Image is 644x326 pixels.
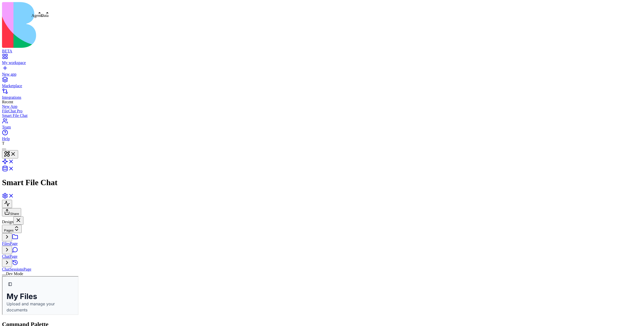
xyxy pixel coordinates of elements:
div: Integrations [2,95,642,100]
div: Help [2,137,642,141]
a: FileChat Pro [2,109,642,113]
div: Agents [31,13,43,18]
a: My workspace [2,56,642,65]
button: Share [2,208,21,216]
a: Marketplace [2,79,642,88]
a: BETA [2,44,642,53]
div: FilesPage [2,241,60,246]
div: New app [2,72,642,77]
span: Recent [2,100,13,104]
a: Team [2,120,642,129]
h1: My Files [4,15,71,24]
span: T [2,141,5,145]
div: BETA [2,49,642,53]
img: logo [2,2,204,48]
button: Pages [2,225,22,233]
a: ChatPage [2,249,60,259]
a: Integrations [2,91,642,100]
a: New App [2,104,642,109]
a: Help [2,132,642,141]
a: New app [2,68,642,77]
label: Dev Mode [6,272,23,276]
a: ChatSessionsPage [2,262,60,272]
div: Data [41,13,49,18]
div: ChatSessionsPage [2,267,60,272]
div: ChatPage [2,254,60,259]
div: Marketplace [2,84,642,88]
a: Smart File Chat [2,113,642,118]
div: My workspace [2,60,642,65]
div: Team [2,125,642,129]
span: Design [2,220,13,224]
p: Upload and manage your documents [4,24,71,36]
a: FilesPage [2,236,60,246]
h1: Smart File Chat [2,178,642,187]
